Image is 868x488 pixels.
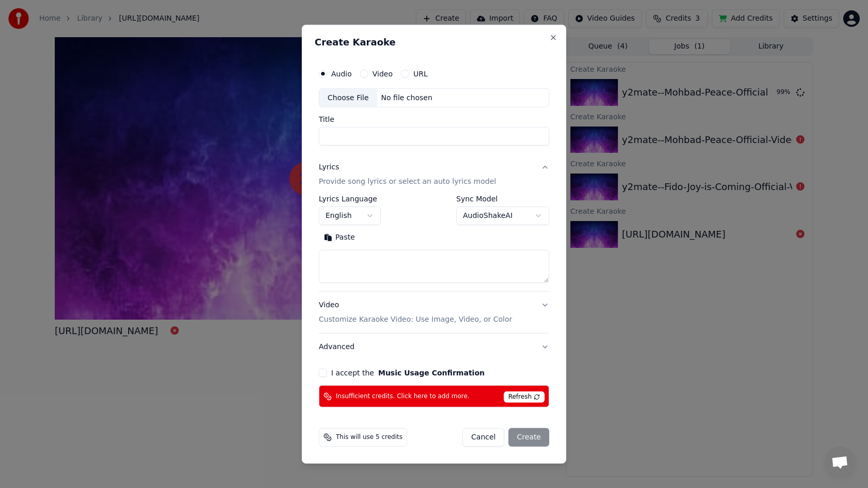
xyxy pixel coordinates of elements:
[331,369,485,376] label: I accept the
[319,300,512,325] div: Video
[336,433,402,442] span: This will use 5 credits
[319,88,377,107] div: Choose File
[413,70,428,77] label: URL
[319,116,549,123] label: Title
[315,37,553,46] h2: Create Karaoke
[319,229,360,246] button: Paste
[336,392,470,401] span: Insufficient credits. Click here to add more.
[319,195,549,291] div: LyricsProvide song lyrics or select an auto lyrics model
[377,92,437,103] div: No file chosen
[319,162,339,172] div: Lyrics
[331,70,352,77] label: Audio
[319,195,381,202] label: Lyrics Language
[378,369,485,376] button: I accept the
[456,195,549,202] label: Sync Model
[319,177,496,187] p: Provide song lyrics or select an auto lyrics model
[319,334,549,360] button: Advanced
[373,70,393,77] label: Video
[319,314,512,325] p: Customize Karaoke Video: Use Image, Video, or Color
[504,391,545,403] span: Refresh
[462,428,504,447] button: Cancel
[319,154,549,195] button: LyricsProvide song lyrics or select an auto lyrics model
[319,292,549,333] button: VideoCustomize Karaoke Video: Use Image, Video, or Color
